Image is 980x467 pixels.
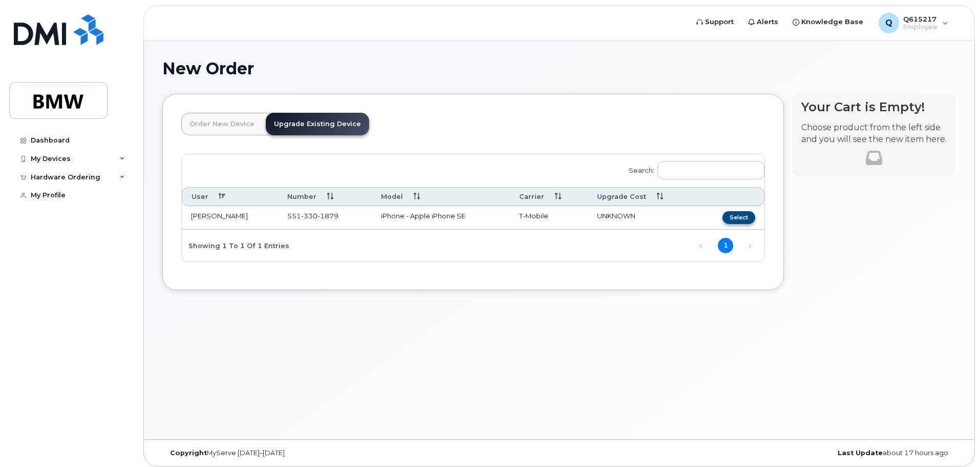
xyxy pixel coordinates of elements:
div: about 17 hours ago [691,449,956,457]
div: MyServe [DATE]–[DATE] [162,449,427,457]
button: Select [722,211,755,224]
th: Model: activate to sort column ascending [372,187,510,206]
span: 551 [287,212,338,220]
h4: Your Cart is Empty! [801,100,947,114]
th: Carrier: activate to sort column ascending [510,187,588,206]
a: Order New Device [181,113,263,135]
iframe: Messenger Launcher [935,422,972,459]
label: Search: [622,154,764,183]
input: Search: [657,161,764,179]
td: iPhone - Apple iPhone SE [372,206,510,230]
a: Previous [693,238,709,254]
span: 1879 [317,212,338,220]
a: Next [742,238,758,254]
h1: New Order [162,59,956,77]
strong: Last Update [838,449,883,457]
th: User: activate to sort column descending [182,187,278,206]
a: 1 [718,238,733,253]
p: Choose product from the left side and you will see the new item here. [801,122,947,146]
th: Upgrade Cost: activate to sort column ascending [588,187,696,206]
span: UNKNOWN [597,212,635,220]
div: Showing 1 to 1 of 1 entries [182,236,289,254]
strong: Copyright [170,449,207,457]
td: T-Mobile [510,206,588,230]
span: 330 [301,212,317,220]
td: [PERSON_NAME] [182,206,278,230]
a: Upgrade Existing Device [266,113,369,135]
th: Number: activate to sort column ascending [278,187,372,206]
